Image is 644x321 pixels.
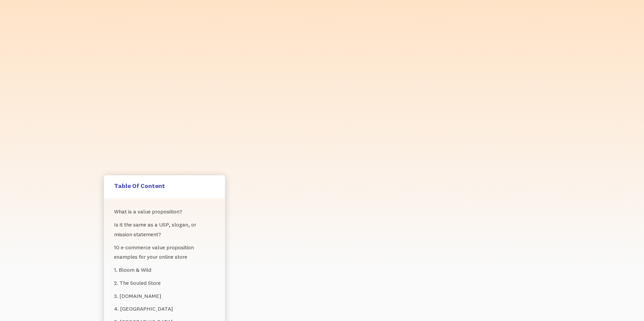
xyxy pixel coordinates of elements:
a: Is it the same as a USP, slogan, or mission statement? [114,218,215,241]
a: 4. [GEOGRAPHIC_DATA] [114,302,215,315]
h5: Table Of Content [114,182,215,190]
a: 2. The Souled Store [114,276,215,290]
a: 10 e-commerce value proposition examples for your online store [114,241,215,264]
a: 1. Bloom & Wild [114,263,215,276]
a: 3. [DOMAIN_NAME] [114,290,215,303]
a: What is a value proposition? [114,205,215,218]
